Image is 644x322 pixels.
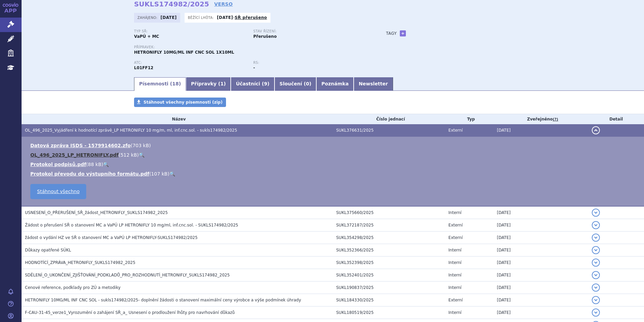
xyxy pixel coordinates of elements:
button: detail [592,308,600,317]
a: Účastníci (9) [231,77,274,91]
td: SUKL180519/2025 [333,306,445,319]
li: ( ) [30,152,637,158]
td: SUKL354298/2025 [333,232,445,244]
strong: - [253,65,255,70]
button: detail [592,221,600,229]
span: OL_496_2025_Vyjádření k hodnotící zprávě_LP HETRONIFLY 10 mg/m, ml, inf.cnc.sol. - sukls174982/2025 [25,128,237,133]
span: 0 [306,81,309,86]
td: SUKL352398/2025 [333,257,445,269]
a: Sloučení (0) [275,77,316,91]
p: ATC: [134,61,247,65]
span: 703 kB [132,143,149,148]
strong: SERPLULIMAB [134,65,153,70]
span: Externí [448,223,462,227]
strong: [DATE] [217,15,233,20]
span: Zahájeno: [137,15,159,20]
span: HODNOTÍCÍ_ZPRÁVA_HETRONIFLY_SUKLS174982_2025 [25,260,135,265]
a: OL_496_2025_LP_HETRONIFLY.pdf [30,152,119,158]
th: Detail [588,114,644,124]
td: SUKL372187/2025 [333,219,445,232]
th: Název [22,114,333,124]
span: Externí [448,128,462,133]
strong: VaPÚ + MC [134,34,159,39]
span: Externí [448,298,462,302]
span: Stáhnout všechny písemnosti (zip) [143,100,223,105]
span: Interní [448,210,461,215]
a: 🔍 [139,152,144,158]
span: 9 [264,81,267,86]
th: Zveřejněno [493,114,588,124]
span: 1 [220,81,224,86]
td: [DATE] [493,219,588,232]
td: SUKL352401/2025 [333,269,445,281]
td: [DATE] [493,257,588,269]
a: + [400,30,406,36]
p: RS: [253,61,366,65]
button: detail [592,234,600,242]
a: Stáhnout všechny písemnosti (zip) [134,98,226,107]
td: SUKL190837/2025 [333,281,445,294]
button: detail [592,259,600,267]
p: - [217,15,267,20]
span: žádost o vydání HZ ve SŘ o stanovení MC a VaPÚ LP HETRONIFLY-SUKLS174982/2025 [25,235,198,240]
span: 18 [172,81,179,86]
span: SDĚLENÍ_O_UKONČENÍ_ZJIŠŤOVÁNÍ_PODKLADŮ_PRO_ROZHODNUTÍ_HETRONIFLY_SUKLS174982_2025 [25,273,230,277]
td: SUKL375660/2025 [333,206,445,219]
a: Newsletter [354,77,393,91]
a: SŘ přerušeno [235,15,267,20]
button: detail [592,209,600,217]
button: detail [592,246,600,254]
th: Číslo jednací [333,114,445,124]
li: ( ) [30,142,637,149]
td: [DATE] [493,294,588,306]
strong: Přerušeno [253,34,277,39]
td: [DATE] [493,281,588,294]
td: [DATE] [493,269,588,281]
span: Interní [448,260,461,265]
span: Interní [448,310,461,315]
th: Typ [445,114,493,124]
a: Stáhnout všechno [30,184,86,199]
td: SUKL184330/2025 [333,294,445,306]
p: Typ SŘ: [134,29,247,33]
span: Cenové reference, podklady pro ZÚ a metodiky [25,285,121,290]
td: [DATE] [493,206,588,219]
td: [DATE] [493,232,588,244]
td: [DATE] [493,306,588,319]
a: Písemnosti (18) [134,77,186,91]
a: Poznámka [316,77,354,91]
button: detail [592,296,600,304]
li: ( ) [30,170,637,177]
h3: Tagy [386,29,397,37]
button: detail [592,284,600,292]
span: Interní [448,285,461,290]
span: Interní [448,273,461,277]
td: [DATE] [493,244,588,257]
a: VERSO [214,1,233,7]
td: SUKL376631/2025 [333,124,445,137]
td: SUKL352366/2025 [333,244,445,257]
span: F-CAU-31-45_verze1_Vyrozumění o zahájení SŘ_a_ Usnesení o prodloužení lhůty pro navrhování důkazů [25,310,235,315]
span: Interní [448,248,461,252]
p: Přípravek: [134,45,373,49]
a: Datová zpráva ISDS - 1579914602.zfo [30,143,131,148]
span: Externí [448,235,462,240]
a: 🔍 [169,171,175,177]
span: 107 kB [151,171,168,177]
p: Stav řízení: [253,29,366,33]
span: Žádost o přerušení SŘ o stanovení MC a VaPÚ LP HETRONIFLY 10 mg/ml, inf.cnc.sol. - SUKLS174982/2025 [25,223,238,227]
a: Protokol podpisů.pdf [30,162,86,167]
span: 88 kB [88,162,101,167]
span: HETRONIFLY 10MG/ML INF CNC SOL - sukls174982/2025- doplnění žádosti o stanovení maximální ceny vý... [25,298,301,302]
a: Protokol převodu do výstupního formátu.pdf [30,171,149,177]
button: detail [592,126,600,134]
a: Přípravky (1) [186,77,231,91]
span: HETRONIFLY 10MG/ML INF CNC SOL 1X10ML [134,50,234,55]
a: 🔍 [103,162,109,167]
span: Běžící lhůta: [188,15,215,20]
span: 512 kB [121,152,137,158]
td: [DATE] [493,124,588,137]
abbr: (?) [553,117,558,122]
span: Důkazy opatřené SÚKL [25,248,71,252]
strong: [DATE] [161,15,177,20]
